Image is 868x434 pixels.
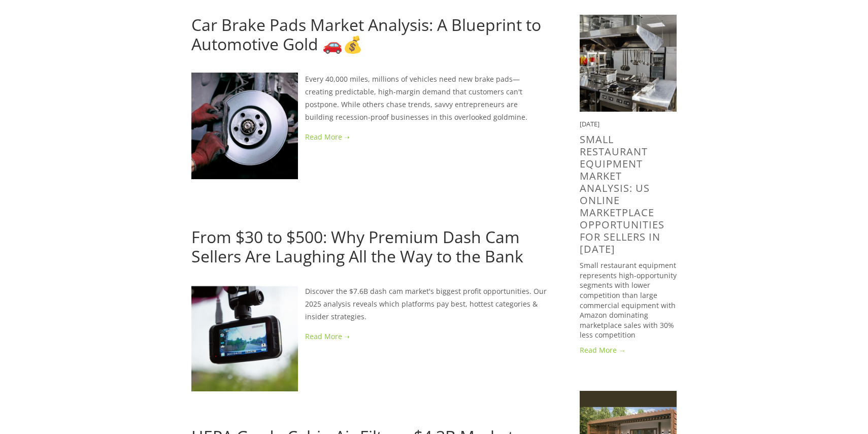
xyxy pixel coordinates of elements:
a: Car Brake Pads Market Analysis: A Blueprint to Automotive Gold 🚗💰 [191,14,541,55]
img: Small Restaurant Equipment Market Analysis: US Online Marketplace Opportunities for Sellers in 2025 [580,15,677,112]
a: Read More → [580,345,677,355]
a: From $30 to $500: Why Premium Dash Cam Sellers Are Laughing All the Way to the Bank [191,226,523,267]
p: Every 40,000 miles, millions of vehicles need new brake pads—creating predictable, high-margin de... [191,73,547,124]
img: From $30 to $500: Why Premium Dash Cam Sellers Are Laughing All the Way to the Bank [191,285,298,391]
a: Small Restaurant Equipment Market Analysis: US Online Marketplace Opportunities for Sellers in [D... [580,132,664,256]
time: [DATE] [580,119,599,128]
a: [DATE] [191,210,214,220]
a: [DATE] [305,409,328,419]
p: Small restaurant equipment represents high-opportunity segments with lower competition than large... [580,260,677,340]
img: Car Brake Pads Market Analysis: A Blueprint to Automotive Gold 🚗💰 [191,73,298,179]
p: Discover the $7.6B dash cam market's biggest profit opportunities. Our 2025 analysis reveals whic... [191,285,547,323]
